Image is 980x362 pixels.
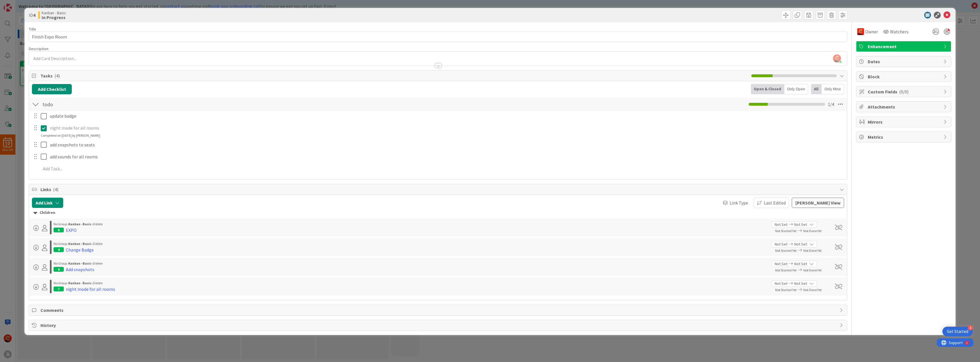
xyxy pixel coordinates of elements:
span: Not Done Yet [803,268,822,272]
span: Not Set [775,222,787,228]
span: Support [12,1,26,8]
span: Enhancement [868,43,941,50]
div: All [811,84,822,94]
div: Children [33,210,843,216]
span: Link Type [730,199,748,206]
span: Not Started Yet [775,288,797,292]
div: Completed on [DATE] by [PERSON_NAME] [41,133,100,138]
span: History [40,322,837,329]
span: Not Done Yet [803,229,822,233]
span: Metrics [868,134,941,140]
b: Kanban - Basic › [68,261,93,265]
b: Kanban - Basic › [68,222,93,226]
div: Change Badge [66,246,94,253]
span: Not Set [794,261,807,267]
b: 4 [33,12,35,18]
img: CP [857,28,864,35]
span: Kanban - Basic [42,11,66,15]
div: 9 [54,247,64,252]
div: 6 [54,267,64,272]
span: Not Done Yet [803,288,822,292]
span: ( 4 ) [53,187,58,192]
span: Last Edited [764,199,786,206]
div: Only Open [784,84,808,94]
span: Not Started Yet [775,229,797,233]
div: Open Get Started checklist, remaining modules: 4 [942,327,973,336]
button: [PERSON_NAME] View [792,198,844,208]
span: Tasks [40,72,748,79]
p: add sounds for all rooms [50,154,843,160]
span: Not Set [775,241,787,247]
input: Add Checklist... [40,99,169,109]
span: Mirrors [868,118,941,125]
p: add snapshots to seats [50,142,843,148]
span: Delete [93,261,103,265]
div: night mode for all rooms [66,286,115,293]
label: Title [29,26,36,32]
div: 1 [30,2,31,7]
span: Links [40,186,837,193]
p: night mode for all rooms [50,125,843,131]
b: In Progress [42,15,66,20]
span: Comments [40,307,837,314]
span: Not Set [794,281,807,287]
span: Custom Fields [868,88,941,95]
div: Add snapshots [66,266,94,273]
span: No Group › [54,222,68,226]
span: Not Started Yet [775,248,797,253]
span: Not Done Yet [803,248,822,253]
div: 7 [54,287,64,291]
button: Last Edited [754,198,789,208]
span: Not Set [794,241,807,247]
span: Delete [93,222,103,226]
span: No Group › [54,261,68,265]
input: type card name here... [29,32,847,42]
b: Kanban - Basic › [68,242,93,246]
div: Open & Closed [751,84,784,94]
img: ACg8ocI49K8iO9pJFs7GFLvGnGQz901OBmyJ3JkfvHyJa0hNDQwfFdJr=s96-c [833,54,841,62]
p: update badge [50,113,843,119]
span: No Group › [54,281,68,285]
span: Delete [93,242,103,246]
span: Watchers [890,28,908,35]
span: Attachments [868,103,941,110]
span: Delete [93,281,103,285]
span: ID [29,12,35,19]
button: Add Checklist [32,84,72,94]
span: Not Set [775,281,787,287]
span: Block [868,73,941,80]
div: 4 [968,325,973,330]
span: 1 / 4 [828,101,834,108]
div: Get Started [947,329,968,334]
span: Owner [865,28,878,35]
span: Dates [868,58,941,65]
span: Description [29,46,48,51]
button: Add Link [32,198,63,208]
span: ( 4 ) [54,73,60,79]
span: Not Set [775,261,787,267]
span: Not Set [794,222,807,228]
div: EXPO [66,227,77,234]
div: Only Mine [822,84,844,94]
div: 8 [54,228,64,232]
b: Kanban - Basic › [68,281,93,285]
span: ( 0/0 ) [899,89,908,95]
span: No Group › [54,242,68,246]
span: Not Started Yet [775,268,797,272]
